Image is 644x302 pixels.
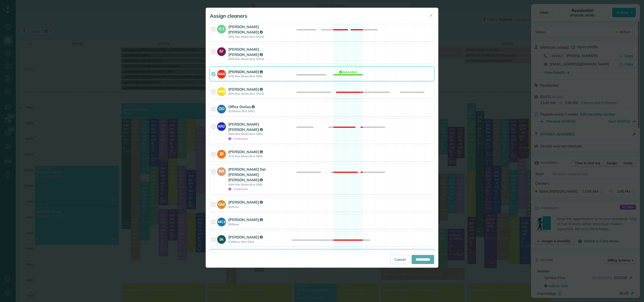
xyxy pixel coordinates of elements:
strong: [PERSON_NAME] [PERSON_NAME] [228,24,263,34]
strong: [PERSON_NAME] [228,149,263,154]
strong: [PERSON_NAME] [228,217,263,222]
strong: OD [217,105,226,112]
span: ✕ [430,13,432,18]
strong: [PERSON_NAME] [228,200,263,205]
strong: [PERSON_NAME] Del [PERSON_NAME] [PERSON_NAME] [228,167,266,183]
strong: $18/hour (Est: $54) [228,240,285,244]
strong: [PERSON_NAME] [228,69,263,74]
strong: JB [217,150,226,157]
strong: GM [217,200,226,207]
strong: 45% Rev Share (Est: $95) [228,132,285,136]
strong: MC3 [217,218,226,225]
strong: $0/hour [228,223,285,226]
strong: 47% Rev Share (Est: $99) [228,74,285,78]
span: Contractor [228,137,248,140]
strong: [PERSON_NAME] [PERSON_NAME] [228,47,263,57]
strong: KR2 [217,122,226,129]
strong: 48% Rev Share (Est: $101) [228,35,285,38]
strong: [PERSON_NAME] [228,235,263,239]
strong: NM1 [217,70,226,77]
strong: 45% Rev Share (Est: $95) [228,183,285,186]
a: Cancel [390,255,410,264]
strong: 49% Rev Share (Est: $103) [228,92,285,95]
strong: IA [217,235,226,242]
strong: Office Duties [228,104,255,109]
strong: RR [217,167,226,174]
strong: 49% Rev Share (Est: $103) [228,57,285,61]
strong: IV [217,47,226,54]
strong: $0/hour [228,205,285,209]
h5: Assign cleaners [210,12,247,19]
strong: 47% Rev Share (Est: $99) [228,154,285,158]
strong: [PERSON_NAME] [228,87,263,92]
strong: [PERSON_NAME] [PERSON_NAME] [228,122,263,132]
span: Contractor [228,187,248,191]
strong: KM3 [217,87,226,94]
strong: $15/hour (Est: $45) [228,109,285,113]
strong: IC2 [217,25,226,32]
